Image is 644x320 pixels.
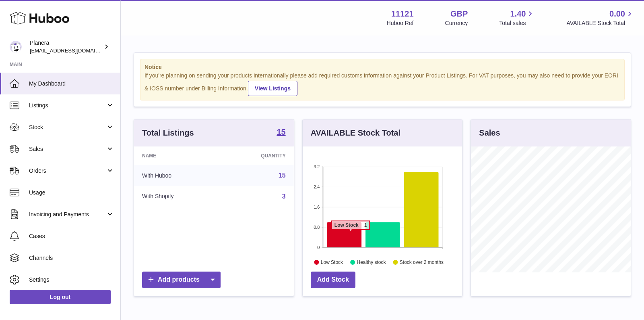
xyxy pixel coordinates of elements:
div: If you're planning on sending your products internationally please add required customs informati... [144,72,620,96]
text: 0.8 [314,225,320,230]
span: Orders [29,167,106,175]
text: Low Stock [321,259,343,265]
strong: GBP [450,8,468,19]
a: 0.00 AVAILABLE Stock Total [566,8,634,27]
h3: Sales [479,128,500,138]
span: My Dashboard [29,80,114,88]
span: Cases [29,232,114,240]
span: Channels [29,254,114,262]
strong: 15 [277,128,285,136]
span: Total sales [499,19,535,27]
text: 2.4 [314,184,320,189]
a: Add products [142,272,221,288]
span: Settings [29,276,114,284]
td: With Huboo [134,165,220,186]
h3: Total Listings [142,128,194,138]
tspan: 1 [364,222,367,228]
a: 15 [277,128,285,138]
th: Name [134,146,220,165]
span: Usage [29,189,114,197]
div: Huboo Ref [387,19,414,27]
a: 1.40 Total sales [499,8,535,27]
td: With Shopify [134,186,220,207]
text: 0 [317,245,320,250]
a: 15 [279,172,286,179]
text: 3.2 [314,164,320,169]
div: Planera [30,39,102,54]
img: saiyani@planera.care [10,41,22,53]
span: 0.00 [609,8,625,19]
strong: 11121 [391,8,414,19]
span: [EMAIL_ADDRESS][DOMAIN_NAME] [30,47,118,54]
span: AVAILABLE Stock Total [566,19,634,27]
a: Add Stock [311,272,355,288]
text: Healthy stock [357,259,386,265]
div: Currency [445,19,468,27]
tspan: Low Stock [334,222,359,228]
th: Quantity [220,146,294,165]
h3: AVAILABLE Stock Total [311,128,400,138]
span: Listings [29,102,106,109]
a: View Listings [248,81,297,96]
span: Invoicing and Payments [29,211,106,218]
span: 1.40 [510,8,526,19]
a: Log out [10,290,111,304]
strong: Notice [144,63,620,71]
text: 1.6 [314,205,320,209]
text: Stock over 2 months [400,259,444,265]
a: 3 [282,193,286,200]
span: Sales [29,145,106,153]
span: Stock [29,123,106,131]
